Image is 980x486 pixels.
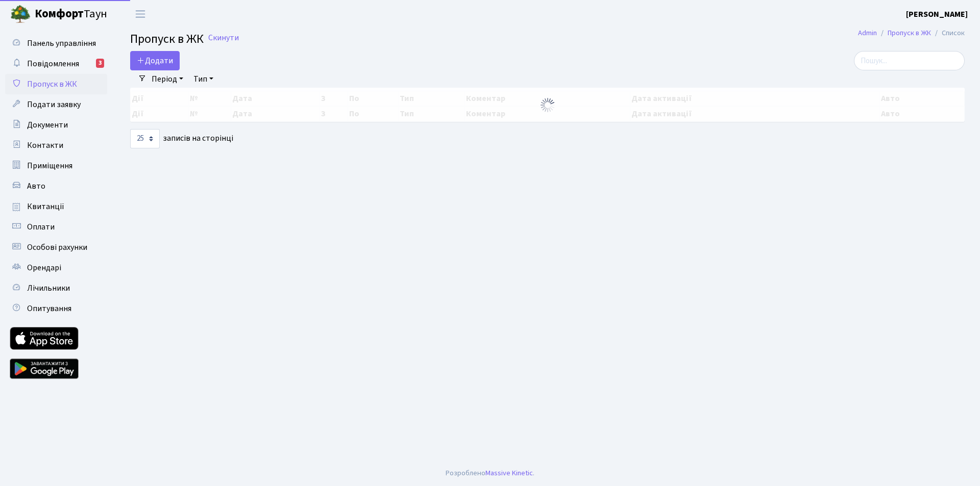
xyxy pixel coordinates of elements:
div: Розроблено . [446,468,534,479]
div: 3 [96,59,104,68]
span: Квитанції [27,201,64,212]
b: Комфорт [35,6,84,22]
span: Приміщення [27,160,72,171]
span: Орендарі [27,262,61,273]
span: Лічильники [27,283,70,294]
span: Опитування [27,303,71,314]
a: Авто [5,176,107,196]
span: Подати заявку [27,99,81,110]
a: Додати [130,51,180,70]
select: записів на сторінці [130,129,160,148]
span: Додати [137,55,173,66]
a: Документи [5,115,107,135]
a: Особові рахунки [5,237,107,258]
a: Повідомлення3 [5,54,107,74]
a: Скинути [208,33,239,43]
a: Панель управління [5,33,107,54]
nav: breadcrumb [843,22,980,44]
span: Оплати [27,221,55,233]
a: Пропуск в ЖК [5,74,107,94]
a: Пропуск в ЖК [888,28,931,38]
span: Особові рахунки [27,242,87,253]
a: [PERSON_NAME] [906,8,968,20]
span: Таун [35,6,107,23]
span: Повідомлення [27,58,79,69]
img: Обробка... [540,97,556,113]
li: Список [931,28,965,39]
a: Опитування [5,298,107,319]
a: Контакти [5,135,107,156]
a: Період [148,70,187,88]
a: Квитанції [5,196,107,217]
span: Документи [27,119,68,131]
input: Пошук... [854,51,965,70]
span: Контакти [27,140,63,151]
span: Пропуск в ЖК [130,30,204,48]
a: Лічильники [5,278,107,298]
img: logo.png [10,4,31,24]
a: Тип [189,70,217,88]
span: Авто [27,181,45,192]
a: Admin [858,28,877,38]
a: Приміщення [5,156,107,176]
a: Орендарі [5,258,107,278]
a: Оплати [5,217,107,237]
a: Massive Kinetic [485,468,533,478]
span: Пропуск в ЖК [27,79,77,90]
button: Переключити навігацію [128,6,153,22]
a: Подати заявку [5,94,107,115]
label: записів на сторінці [130,129,233,148]
span: Панель управління [27,38,96,49]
